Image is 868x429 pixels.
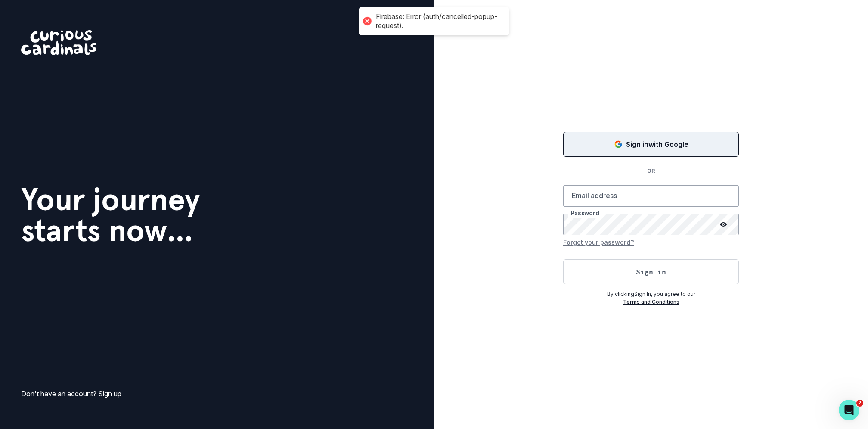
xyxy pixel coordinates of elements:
button: Sign in with Google (GSuite) [563,132,739,157]
p: By clicking Sign In , you agree to our [563,290,739,298]
button: Sign in [563,259,739,284]
img: Curious Cardinals Logo [21,30,96,55]
div: Firebase: Error (auth/cancelled-popup-request). [376,12,501,30]
a: Terms and Conditions [623,298,679,305]
p: Sign in with Google [626,139,688,149]
p: OR [642,167,660,175]
button: Forgot your password? [563,235,634,249]
span: 2 [856,400,863,407]
a: Sign up [98,389,121,398]
p: Don't have an account? [21,389,121,399]
h1: Your journey starts now... [21,184,200,246]
iframe: Intercom live chat [839,400,859,420]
